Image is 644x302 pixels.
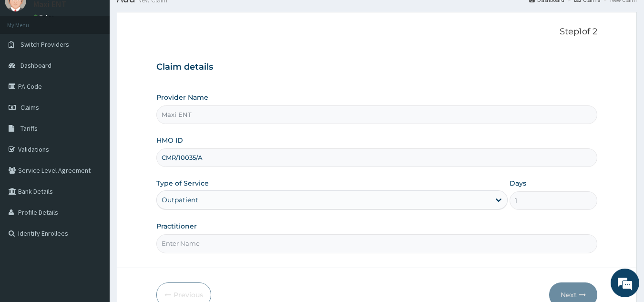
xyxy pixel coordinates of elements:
[5,201,182,234] textarea: Type your message and hit 'Enter'
[162,195,198,205] div: Outpatient
[55,90,132,187] span: We're online!
[510,178,526,188] label: Days
[156,178,209,188] label: Type of Service
[156,148,598,167] input: Enter HMO ID
[20,61,51,70] span: Dashboard
[156,221,197,231] label: Practitioner
[156,5,179,28] div: Minimize live chat window
[156,135,183,145] label: HMO ID
[156,234,598,253] input: Enter Name
[156,62,598,73] h3: Claim details
[33,13,56,20] a: Online
[156,27,598,37] p: Step 1 of 2
[20,124,38,133] span: Tariffs
[20,103,39,112] span: Claims
[156,93,208,102] label: Provider Name
[50,53,160,66] div: Chat with us now
[20,40,69,49] span: Switch Providers
[18,48,39,72] img: d_794563401_company_1708531726252_794563401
